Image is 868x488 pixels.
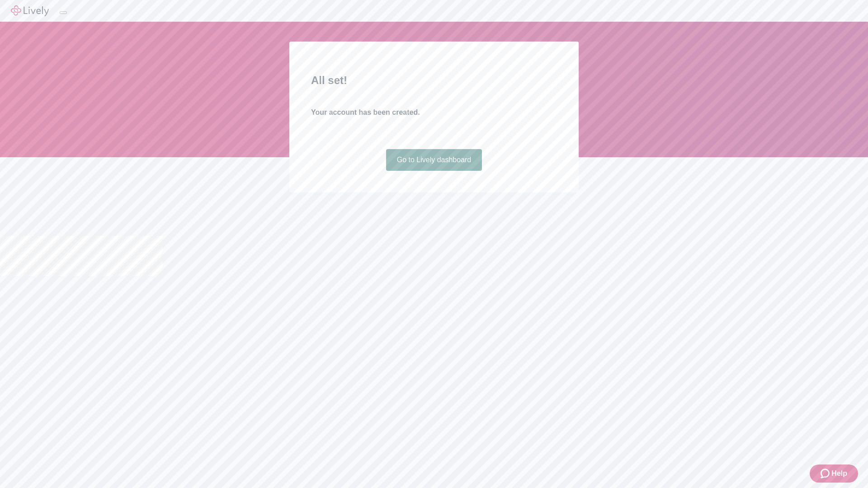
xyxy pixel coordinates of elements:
[810,465,858,483] button: Zendesk support iconHelp
[11,5,49,16] img: Lively
[386,149,482,171] a: Go to Lively dashboard
[311,72,557,89] h2: All set!
[60,11,67,14] button: Log out
[831,468,847,479] span: Help
[311,107,557,118] h4: Your account has been created.
[821,468,831,479] svg: Zendesk support icon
